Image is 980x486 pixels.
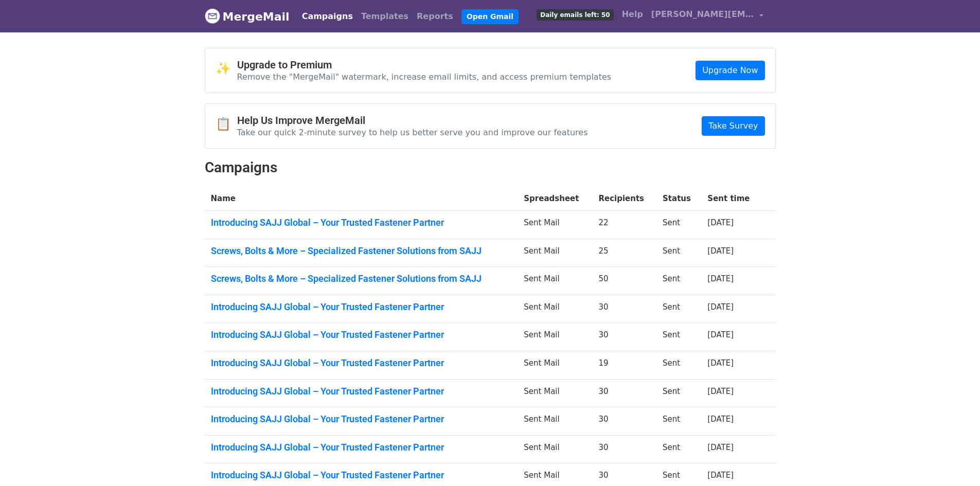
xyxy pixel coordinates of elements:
[357,6,413,27] a: Templates
[656,351,701,380] td: Sent
[592,187,656,211] th: Recipients
[205,187,518,211] th: Name
[707,274,734,283] a: [DATE]
[237,59,612,71] h4: Upgrade to Premium
[707,218,734,227] a: [DATE]
[518,267,592,295] td: Sent Mail
[618,4,647,25] a: Help
[518,187,592,211] th: Spreadsheet
[518,211,592,239] td: Sent Mail
[707,443,734,452] a: [DATE]
[518,323,592,351] td: Sent Mail
[702,116,764,136] a: Take Survey
[237,127,588,138] p: Take our quick 2-minute survey to help us better serve you and improve our features
[298,6,357,27] a: Campaigns
[656,239,701,267] td: Sent
[518,351,592,380] td: Sent Mail
[656,379,701,407] td: Sent
[696,61,764,80] a: Upgrade Now
[413,6,457,27] a: Reports
[211,329,512,340] a: Introducing SAJJ Global – Your Trusted Fastener Partner
[592,295,656,323] td: 30
[592,323,656,351] td: 30
[592,239,656,267] td: 25
[211,357,512,369] a: Introducing SAJJ Global – Your Trusted Fastener Partner
[656,187,701,211] th: Status
[656,323,701,351] td: Sent
[205,6,290,27] a: MergeMail
[592,407,656,436] td: 30
[237,71,612,82] p: Remove the "MergeMail" watermark, increase email limits, and access premium templates
[461,9,519,24] a: Open Gmail
[656,407,701,436] td: Sent
[518,435,592,463] td: Sent Mail
[707,246,734,256] a: [DATE]
[211,442,512,453] a: Introducing SAJJ Global – Your Trusted Fastener Partner
[592,379,656,407] td: 30
[211,386,512,397] a: Introducing SAJJ Global – Your Trusted Fastener Partner
[518,239,592,267] td: Sent Mail
[211,301,512,313] a: Introducing SAJJ Global – Your Trusted Fastener Partner
[211,413,512,425] a: Introducing SAJJ Global – Your Trusted Fastener Partner
[216,117,237,132] span: 📋
[532,4,617,25] a: Daily emails left: 50
[647,4,768,28] a: [PERSON_NAME][EMAIL_ADDRESS][DOMAIN_NAME]
[651,8,754,21] span: [PERSON_NAME][EMAIL_ADDRESS][DOMAIN_NAME]
[518,407,592,436] td: Sent Mail
[211,273,512,284] a: Screws, Bolts & More – Specialized Fastener Solutions from SAJJ
[211,245,512,257] a: Screws, Bolts & More – Specialized Fastener Solutions from SAJJ
[518,295,592,323] td: Sent Mail
[707,302,734,312] a: [DATE]
[537,9,613,21] span: Daily emails left: 50
[707,415,734,424] a: [DATE]
[656,267,701,295] td: Sent
[701,187,762,211] th: Sent time
[237,114,588,127] h4: Help Us Improve MergeMail
[707,358,734,368] a: [DATE]
[205,8,220,24] img: MergeMail logo
[707,471,734,480] a: [DATE]
[205,159,776,176] h2: Campaigns
[707,387,734,396] a: [DATE]
[592,211,656,239] td: 22
[592,267,656,295] td: 50
[656,435,701,463] td: Sent
[592,351,656,380] td: 19
[656,211,701,239] td: Sent
[707,330,734,339] a: [DATE]
[211,470,512,481] a: Introducing SAJJ Global – Your Trusted Fastener Partner
[216,61,237,76] span: ✨
[211,217,512,228] a: Introducing SAJJ Global – Your Trusted Fastener Partner
[656,295,701,323] td: Sent
[518,379,592,407] td: Sent Mail
[592,435,656,463] td: 30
